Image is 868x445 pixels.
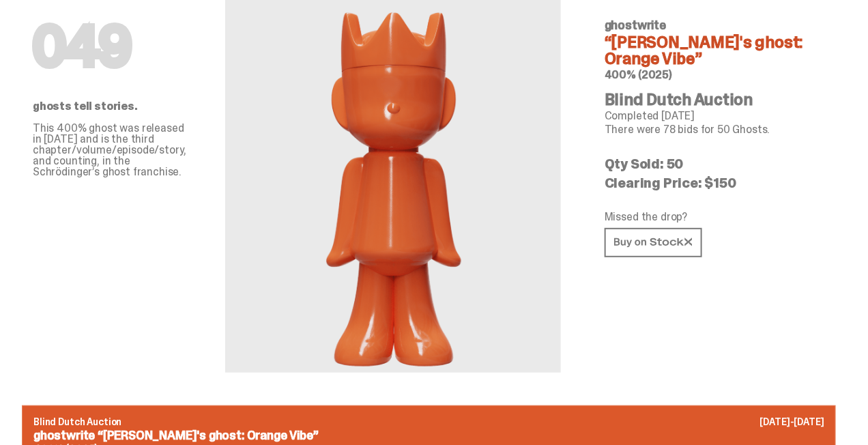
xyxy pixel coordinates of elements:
[605,91,825,108] h4: Blind Dutch Auction
[33,101,186,112] p: ghosts tell stories.
[33,417,824,427] p: Blind Dutch Auction
[605,176,825,190] p: Clearing Price: $150
[605,34,825,67] h4: “[PERSON_NAME]'s ghost: Orange Vibe”
[605,157,825,171] p: Qty Sold: 50
[33,429,824,442] p: ghostwrite “[PERSON_NAME]'s ghost: Orange Vibe”
[605,124,825,135] p: There were 78 bids for 50 Ghosts.
[605,68,672,82] span: 400% (2025)
[33,123,186,177] p: This 400% ghost was released in [DATE] and is the third chapter/volume/episode/story, and countin...
[605,17,666,33] span: ghostwrite
[605,111,825,121] p: Completed [DATE]
[33,19,186,74] h1: 049
[605,212,825,222] p: Missed the drop?
[760,417,824,427] p: [DATE]-[DATE]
